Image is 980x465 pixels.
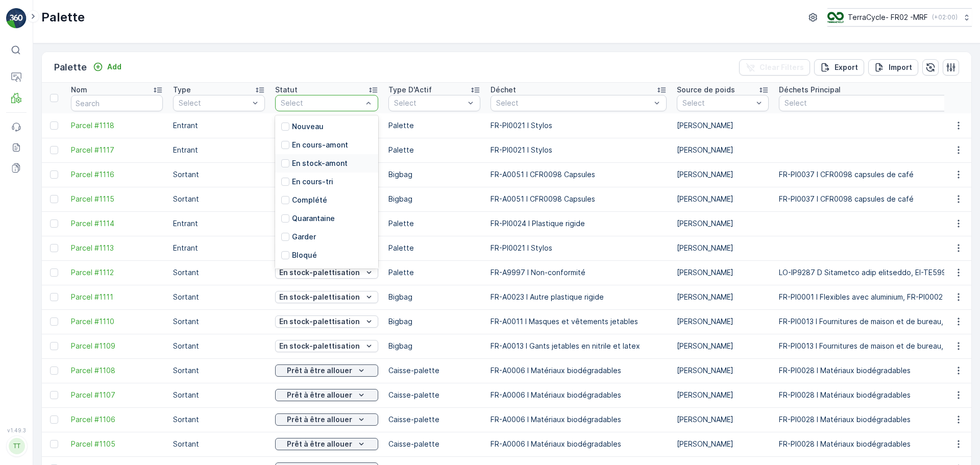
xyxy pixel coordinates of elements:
td: Caisse-palette [383,383,485,407]
p: Select [394,98,464,108]
div: Toggle Row Selected [50,170,58,179]
td: Palette [383,260,485,285]
td: Caisse-palette [383,407,485,432]
div: Toggle Row Selected [50,293,58,301]
button: Add [89,61,126,73]
td: [PERSON_NAME] [672,162,774,187]
p: Add [107,62,121,72]
div: Toggle Row Selected [50,146,58,154]
td: Caisse-palette [383,432,485,456]
button: Prêt à être allouer [275,364,378,377]
td: Sortant [168,260,270,285]
td: FR-A0013 I Gants jetables en nitrile et latex [485,334,672,358]
td: FR-A0006 I Matériaux biodégradables [485,383,672,407]
p: Select [496,98,651,108]
p: En stock-palettisation [279,341,360,351]
span: Parcel #1116 [71,169,163,180]
td: Sortant [168,285,270,309]
td: FR-PI0021 I Stylos [485,138,672,162]
a: Parcel #1110 [71,316,163,327]
td: Entrant [168,211,270,236]
p: Clear Filters [759,62,804,72]
span: v 1.49.3 [6,427,27,433]
p: Palette [41,9,85,26]
div: Toggle Row Selected [50,317,58,326]
div: Toggle Row Selected [50,391,58,399]
button: Prêt à être allouer [275,438,378,450]
a: Parcel #1117 [71,145,163,155]
div: Toggle Row Selected [50,268,58,277]
a: Parcel #1105 [71,439,163,449]
p: Prêt à être allouer [287,439,352,449]
td: FR-PI0021 I Stylos [485,236,672,260]
p: Export [835,62,858,72]
td: Caisse-palette [383,358,485,383]
p: En stock-palettisation [279,292,360,302]
span: Parcel #1115 [71,194,163,204]
td: Palette [383,113,485,138]
td: Entrant [168,113,270,138]
p: Nouveau [292,121,324,132]
td: FR-A0051 I CFR0098 Capsules [485,162,672,187]
p: Source de poids [677,85,735,95]
td: Bigbag [383,334,485,358]
p: En stock-palettisation [279,267,360,278]
p: Déchets Principal [779,85,841,95]
div: Toggle Row Selected [50,244,58,252]
td: FR-A0023 I Autre plastique rigide [485,285,672,309]
p: Select [281,98,362,108]
p: Import [889,62,912,72]
td: [PERSON_NAME] [672,260,774,285]
td: Sortant [168,162,270,187]
td: Palette [383,211,485,236]
td: Sortant [168,432,270,456]
img: terracycle.png [827,12,844,23]
td: [PERSON_NAME] [672,309,774,334]
td: Bigbag [383,285,485,309]
a: Parcel #1112 [71,267,163,278]
p: En cours-tri [292,177,333,187]
button: En stock-palettisation [275,266,378,279]
p: Bloqué [292,250,317,260]
a: Parcel #1107 [71,390,163,400]
a: Parcel #1114 [71,218,163,229]
div: Toggle Row Selected [50,342,58,350]
div: Toggle Row Selected [50,440,58,448]
p: Type [173,85,191,95]
td: FR-A9997 I Non-conformité [485,260,672,285]
button: Export [814,59,864,76]
td: FR-A0006 I Matériaux biodégradables [485,407,672,432]
a: Parcel #1113 [71,243,163,253]
p: TerraCycle- FR02 -MRF [848,12,928,22]
td: Bigbag [383,309,485,334]
div: Toggle Row Selected [50,219,58,228]
td: FR-PI0021 I Stylos [485,113,672,138]
td: [PERSON_NAME] [672,432,774,456]
a: Parcel #1108 [71,365,163,376]
p: En stock-palettisation [279,316,360,327]
td: Sortant [168,383,270,407]
button: En stock-palettisation [275,315,378,328]
td: Sortant [168,358,270,383]
p: Garder [292,232,316,242]
td: Sortant [168,334,270,358]
input: Search [71,95,163,111]
td: [PERSON_NAME] [672,113,774,138]
p: Select [179,98,249,108]
td: Entrant [168,138,270,162]
button: En stock-palettisation [275,291,378,303]
p: Palette [54,60,87,75]
a: Parcel #1109 [71,341,163,351]
p: En cours-amont [292,140,348,150]
td: [PERSON_NAME] [672,211,774,236]
td: FR-A0011 I Masques et vêtements jetables [485,309,672,334]
td: [PERSON_NAME] [672,407,774,432]
td: [PERSON_NAME] [672,236,774,260]
div: TT [9,438,25,454]
div: Toggle Row Selected [50,366,58,375]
